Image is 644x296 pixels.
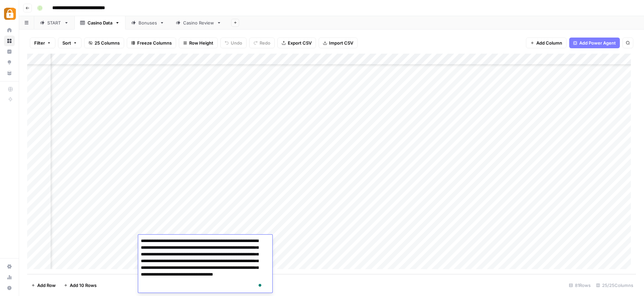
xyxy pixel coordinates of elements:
span: 25 Columns [95,40,120,46]
div: 81 Rows [566,280,593,291]
button: Help + Support [4,283,15,293]
span: Add Column [536,40,562,46]
span: Sort [62,40,71,46]
a: Opportunities [4,57,15,68]
button: Freeze Columns [127,38,176,48]
div: Casino Data [88,19,112,26]
a: Casino Review [170,16,227,29]
span: Filter [34,40,45,46]
img: Adzz Logo [4,8,16,20]
span: Row Height [189,40,213,46]
div: 25/25 Columns [593,280,636,291]
button: Add Power Agent [569,38,620,48]
span: Freeze Columns [137,40,172,46]
span: Import CSV [329,40,353,46]
div: START [47,19,61,26]
span: Add 10 Rows [70,282,97,289]
a: Browse [4,36,15,46]
button: Undo [220,38,247,48]
span: Add Power Agent [579,40,616,46]
button: Row Height [179,38,218,48]
a: Insights [4,46,15,57]
button: Add Row [27,280,60,291]
a: Usage [4,272,15,283]
button: Sort [58,38,82,48]
div: Bonuses [139,19,157,26]
div: Casino Review [183,19,214,26]
span: Redo [260,40,270,46]
button: Redo [249,38,275,48]
span: Export CSV [288,40,312,46]
span: Undo [231,40,242,46]
a: START [34,16,74,29]
a: Home [4,25,15,36]
a: Bonuses [125,16,170,29]
button: 25 Columns [84,38,124,48]
a: Casino Data [74,16,125,29]
button: Filter [30,38,55,48]
textarea: To enrich screen reader interactions, please activate Accessibility in Grammarly extension settings [138,236,267,293]
button: Add 10 Rows [60,280,101,291]
button: Workspace: Adzz [4,5,15,22]
a: Your Data [4,68,15,78]
button: Add Column [526,38,567,48]
button: Export CSV [277,38,316,48]
button: Import CSV [319,38,358,48]
a: Settings [4,261,15,272]
span: Add Row [37,282,56,289]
